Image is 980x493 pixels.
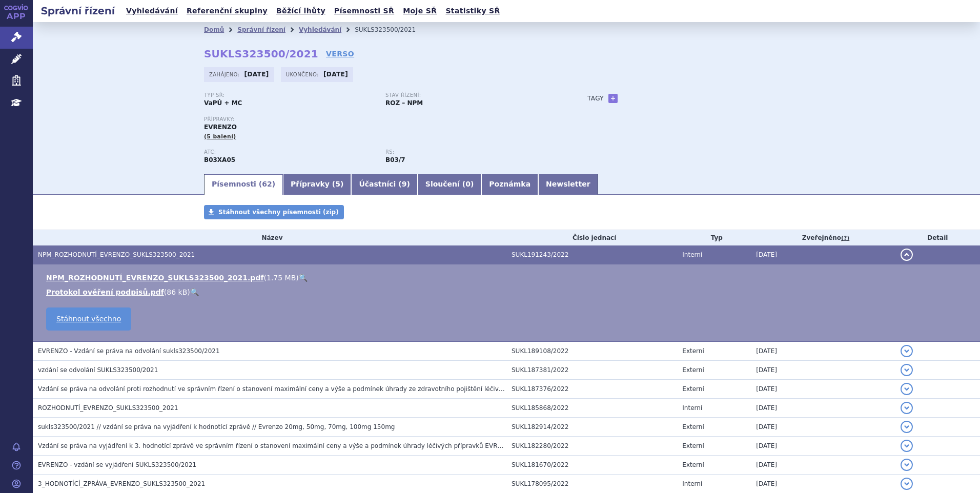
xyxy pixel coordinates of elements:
a: Protokol ověření podpisů.pdf [46,288,164,296]
h2: Správní řízení [33,4,123,18]
a: Písemnosti (62) [204,174,283,195]
button: detail [901,364,913,376]
button: detail [901,421,913,433]
td: SUKL187376/2022 [506,380,677,399]
td: [DATE] [751,456,895,475]
td: [DATE] [751,341,895,361]
span: EVRENZO [204,124,237,131]
span: 62 [262,180,272,188]
span: sukls323500/2021 // vzdání se práva na vyjádření k hodnotící zprávě // Evrenzo 20mg, 50mg, 70mg, ... [38,423,395,430]
span: 3_HODNOTÍCÍ_ZPRÁVA_EVRENZO_SUKLS323500_2021 [38,480,205,487]
th: Číslo jednací [506,230,677,245]
li: ( ) [46,273,970,283]
a: Účastníci (9) [351,174,417,195]
strong: SUKLS323500/2021 [204,48,318,60]
th: Detail [895,230,980,245]
td: [DATE] [751,418,895,437]
span: Externí [682,366,704,374]
span: EVRENZO - Vzdání se práva na odvolání sukls323500/2021 [38,347,220,355]
span: vzdání se odvolání SUKLS323500/2021 [38,366,158,374]
span: Externí [682,461,704,468]
a: Písemnosti SŘ [331,4,397,18]
p: Stav řízení: [385,92,557,98]
span: Zahájeno: [209,70,241,78]
span: Interní [682,480,702,487]
span: ROZHODNUTÍ_EVRENZO_SUKLS323500_2021 [38,404,178,412]
span: NPM_ROZHODNUTÍ_EVRENZO_SUKLS323500_2021 [38,251,195,258]
a: Moje SŘ [400,4,440,18]
button: detail [901,459,913,471]
a: 🔍 [190,288,199,296]
span: Ukončeno: [286,70,321,78]
p: Přípravky: [204,116,567,122]
th: Zveřejněno [751,230,895,245]
a: NPM_ROZHODNUTÍ_EVRENZO_SUKLS323500_2021.pdf [46,274,264,282]
span: EVRENZO - vzdání se vyjádření SUKLS323500/2021 [38,461,196,468]
span: 1.75 MB [267,274,296,282]
button: detail [901,478,913,490]
button: detail [901,249,913,261]
a: Stáhnout všechno [46,307,131,331]
p: ATC: [204,149,375,155]
td: [DATE] [751,380,895,399]
a: Poznámka [481,174,538,195]
th: Název [33,230,506,245]
a: Domů [204,26,224,33]
span: 9 [402,180,407,188]
span: Interní [682,251,702,258]
p: Typ SŘ: [204,92,375,98]
strong: ROZ – NPM [385,99,423,107]
a: Newsletter [538,174,598,195]
th: Typ [677,230,751,245]
a: 🔍 [299,274,308,282]
span: 5 [335,180,340,188]
td: SUKL187381/2022 [506,361,677,380]
button: detail [901,440,913,452]
button: detail [901,383,913,395]
strong: [DATE] [244,71,269,78]
span: Externí [682,423,704,430]
a: Běžící lhůty [273,4,329,18]
td: [DATE] [751,399,895,418]
span: Vzdání se práva na odvolání proti rozhodnutí ve správním řízení o stanovení maximální ceny a výše... [38,385,704,393]
td: [DATE] [751,245,895,264]
strong: [DATE] [323,71,348,78]
td: SUKL185868/2022 [506,399,677,418]
td: [DATE] [751,437,895,456]
span: Externí [682,347,704,355]
strong: VaPÚ + MC [204,99,242,107]
abbr: (?) [841,235,849,242]
span: Interní [682,404,702,412]
td: SUKL182280/2022 [506,437,677,456]
a: Stáhnout všechny písemnosti (zip) [204,205,344,219]
a: Přípravky (5) [283,174,351,195]
a: Správní řízení [237,26,285,33]
button: detail [901,345,913,357]
a: Statistiky SŘ [442,4,503,18]
h3: Tagy [587,92,604,105]
td: SUKL191243/2022 [506,245,677,264]
li: SUKLS323500/2021 [355,22,429,37]
a: Vyhledávání [299,26,341,33]
a: Vyhledávání [123,4,181,18]
td: [DATE] [751,361,895,380]
a: Sloučení (0) [418,174,481,195]
a: VERSO [326,49,354,59]
span: Externí [682,385,704,393]
p: RS: [385,149,557,155]
button: detail [901,402,913,414]
a: + [608,94,618,103]
span: Stáhnout všechny písemnosti (zip) [218,209,339,216]
a: Referenční skupiny [183,4,271,18]
td: SUKL182914/2022 [506,418,677,437]
span: 86 kB [167,288,187,296]
span: Externí [682,442,704,449]
strong: ROXADUSTAT [204,156,235,163]
span: 0 [465,180,471,188]
td: SUKL189108/2022 [506,341,677,361]
td: SUKL181670/2022 [506,456,677,475]
li: ( ) [46,287,970,297]
span: (5 balení) [204,133,236,140]
span: Vzdání se práva na vyjádření k 3. hodnotící zprávě ve správním řízení o stanovení maximální ceny ... [38,442,646,449]
strong: roxadustat [385,156,405,163]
